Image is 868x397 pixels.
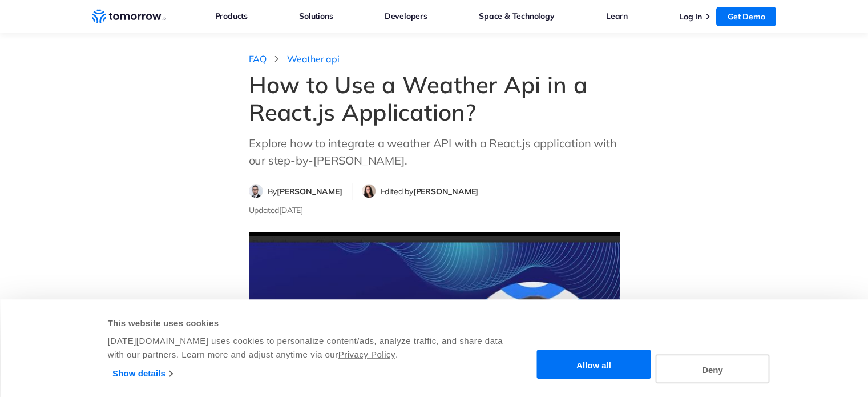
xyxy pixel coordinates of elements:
[249,185,263,198] img: Filip Dimkovski
[479,9,554,23] a: Space & Technology
[112,365,172,382] a: Show details
[385,9,427,23] a: Developers
[413,186,478,197] span: [PERSON_NAME]
[277,186,342,197] span: [PERSON_NAME]
[362,185,376,198] img: Janet Barben Bio
[338,350,395,359] a: Privacy Policy
[537,350,651,379] button: Allow all
[381,186,479,197] span: Edited by
[268,186,342,197] span: By
[606,9,628,23] a: Learn
[249,135,620,169] p: Explore how to integrate a weather API with a React.js application with our step-by-[PERSON_NAME].
[287,53,340,65] a: Weather api
[656,354,770,383] button: Deny
[215,9,248,23] a: Products
[249,50,620,65] nav: breadcrumb
[249,53,267,65] a: FAQ
[716,7,776,26] a: Get Demo
[108,334,504,362] div: [DATE][DOMAIN_NAME] uses cookies to personalize content/ads, analyze traffic, and share data with...
[108,316,504,330] div: This website uses cookies
[679,11,702,22] a: Log In
[249,71,620,126] h1: How to Use a Weather Api in a React.js Application?
[299,9,333,23] a: Solutions
[249,205,303,215] span: Updated [DATE]
[92,8,166,25] a: Home link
